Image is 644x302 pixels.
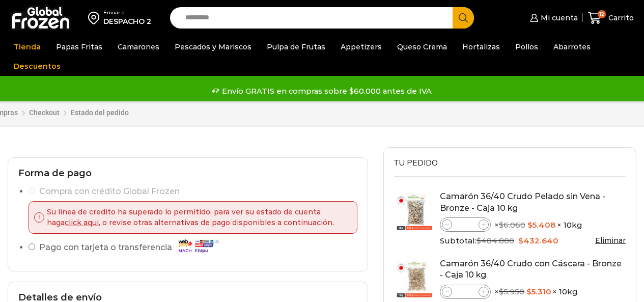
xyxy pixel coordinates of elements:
span: Carrito [606,13,634,23]
input: Product quantity [452,286,479,298]
a: Mi cuenta [527,8,577,28]
a: Tienda [9,37,46,57]
a: Eliminar [595,236,626,245]
span: 12 [598,10,606,18]
label: Compra con crédito Global Frozen [39,184,180,199]
a: Appetizers [335,37,387,57]
div: DESPACHO 2 [103,16,151,26]
img: address-field-icon.svg [88,9,103,26]
a: Pollos [510,37,543,57]
a: Pulpa de Frutas [262,37,330,57]
p: Su linea de credito ha superado lo permitido, para ver su estado de cuenta haga , o revise otras ... [44,207,349,228]
span: $ [499,287,503,296]
h2: Forma de pago [18,168,357,179]
bdi: 6.060 [499,220,525,230]
a: Queso Crema [392,37,452,57]
span: $ [527,220,533,230]
span: $ [518,236,523,245]
bdi: 5.950 [499,287,524,296]
a: Descuentos [9,57,66,76]
a: Papas Fritas [51,37,107,57]
a: Abarrotes [548,37,596,57]
div: × × 10kg [440,285,626,299]
a: Camarón 36/40 Crudo Pelado sin Vena - Bronze - Caja 10 kg [440,191,605,213]
a: Hortalizas [457,37,505,57]
div: Enviar a [103,9,151,16]
a: click aqui [65,218,99,227]
input: Product quantity [452,218,479,231]
span: $ [526,287,531,296]
label: Pago con tarjeta o transferencia [39,239,224,257]
bdi: 5.310 [526,287,551,296]
a: Camarón 36/40 Crudo con Cáscara - Bronze - Caja 10 kg [440,259,622,280]
bdi: 484.800 [477,236,514,245]
bdi: 5.408 [527,220,556,230]
span: Mi cuenta [538,13,578,23]
a: Camarones [113,37,164,57]
button: Search button [453,7,474,29]
div: Subtotal: [440,235,626,246]
bdi: 432.640 [518,236,558,245]
span: Tu pedido [394,157,438,169]
span: $ [477,236,481,245]
img: Pago con tarjeta o transferencia [175,237,221,255]
a: Pescados y Mariscos [170,37,257,57]
span: $ [499,220,503,230]
a: 12 Carrito [588,6,634,30]
div: × × 10kg [440,217,626,232]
